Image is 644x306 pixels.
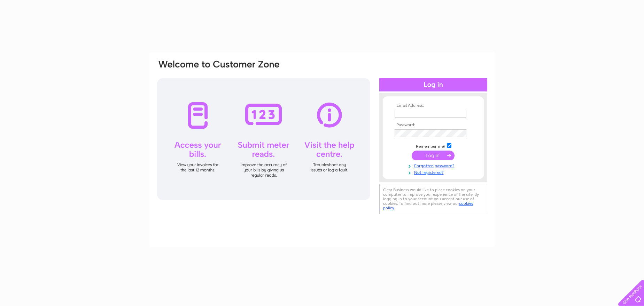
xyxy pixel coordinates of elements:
input: Submit [412,151,455,160]
a: cookies policy [383,201,473,210]
a: Not registered? [395,169,474,175]
a: Forgotten password? [395,162,474,169]
th: Email Address: [393,103,474,108]
div: Clear Business would like to place cookies on your computer to improve your experience of the sit... [379,184,487,214]
th: Password: [393,123,474,128]
td: Remember me? [393,142,474,149]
